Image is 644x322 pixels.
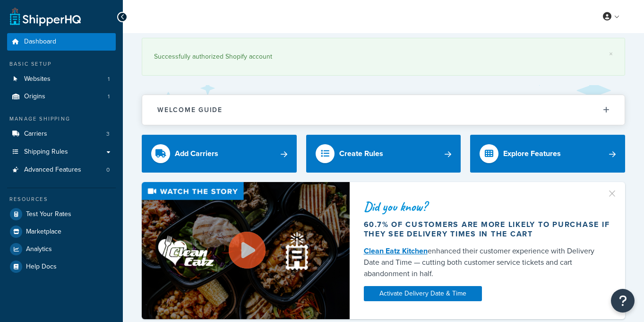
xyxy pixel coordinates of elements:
[24,166,81,174] span: Advanced Features
[24,75,51,83] span: Websites
[7,143,116,161] a: Shipping Rules
[7,161,116,179] a: Advanced Features0
[7,70,116,88] li: Websites
[306,135,461,173] a: Create Rules
[26,228,61,236] span: Marketplace
[26,245,52,253] span: Analytics
[26,263,57,271] span: Help Docs
[7,60,116,68] div: Basic Setup
[24,130,47,138] span: Carriers
[24,38,56,46] span: Dashboard
[142,182,350,319] img: Video thumbnail
[106,130,110,138] span: 3
[364,200,611,213] div: Did you know?
[7,115,116,123] div: Manage Shipping
[609,50,613,58] a: ×
[364,220,611,239] div: 60.7% of customers are more likely to purchase if they see delivery times in the cart
[175,147,218,160] div: Add Carriers
[7,161,116,179] li: Advanced Features
[7,125,116,143] li: Carriers
[7,88,116,105] li: Origins
[7,88,116,105] a: Origins1
[106,166,110,174] span: 0
[24,93,45,101] span: Origins
[7,125,116,143] a: Carriers3
[611,289,635,313] button: Open Resource Center
[7,70,116,88] a: Websites1
[470,135,625,173] a: Explore Features
[108,93,110,101] span: 1
[24,148,68,156] span: Shipping Rules
[154,50,613,63] div: Successfully authorized Shopify account
[7,206,116,223] a: Test Your Rates
[503,147,561,160] div: Explore Features
[157,106,223,113] h2: Welcome Guide
[7,33,116,51] a: Dashboard
[364,286,482,301] a: Activate Delivery Date & Time
[142,95,625,125] button: Welcome Guide
[142,135,297,173] a: Add Carriers
[364,245,611,279] div: enhanced their customer experience with Delivery Date and Time — cutting both customer service ti...
[7,241,116,258] a: Analytics
[339,147,383,160] div: Create Rules
[108,75,110,83] span: 1
[364,245,428,256] a: Clean Eatz Kitchen
[7,223,116,240] a: Marketplace
[26,210,71,218] span: Test Your Rates
[7,258,116,275] a: Help Docs
[7,195,116,203] div: Resources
